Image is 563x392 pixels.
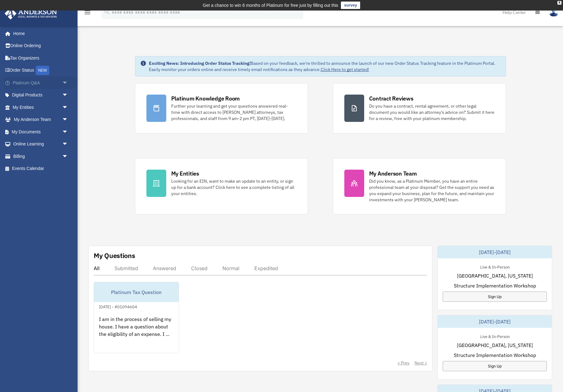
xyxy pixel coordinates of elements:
[4,163,78,175] a: Events Calendar
[149,60,501,73] div: Based on your feedback, we're thrilled to announce the launch of our new Order Status Tracking fe...
[4,150,78,163] a: Billingarrow_drop_down
[62,126,74,138] span: arrow_drop_down
[254,265,278,271] div: Expedited
[321,67,369,72] a: Click Here to get started!
[4,126,78,138] a: My Documentsarrow_drop_down
[369,178,494,203] div: Did you know, as a Platinum Member, you have an entire professional team at your disposal? Get th...
[4,114,78,126] a: My Anderson Teamarrow_drop_down
[36,66,49,75] div: NEW
[171,95,240,102] div: Platinum Knowledge Room
[94,282,179,353] a: Platinum Tax Question[DATE] - #01094604I am in the process of selling my house. I have a question...
[114,265,138,271] div: Submitted
[4,27,74,40] a: Home
[443,292,547,302] a: Sign Up
[438,315,552,328] div: [DATE]-[DATE]
[4,138,78,150] a: Online Learningarrow_drop_down
[171,170,199,177] div: My Entities
[557,1,561,5] div: close
[4,52,78,64] a: Tax Organizers
[457,341,533,349] span: [GEOGRAPHIC_DATA], [US_STATE]
[153,265,176,271] div: Answered
[369,170,417,177] div: My Anderson Team
[62,114,74,126] span: arrow_drop_down
[203,2,338,9] div: Get a chance to win 6 months of Platinum for free just by filling out this
[341,2,360,9] a: survey
[454,282,536,289] span: Structure Implementation Workshop
[94,282,179,302] div: Platinum Tax Question
[475,263,515,270] div: Live & In-Person
[171,103,297,122] div: Further your learning and get your questions answered real-time with direct access to [PERSON_NAM...
[62,101,74,114] span: arrow_drop_down
[4,101,78,114] a: My Entitiesarrow_drop_down
[369,95,413,102] div: Contract Reviews
[135,158,308,214] a: My Entities Looking for an EIN, want to make an update to an entity, or sign up for a bank accoun...
[443,361,547,371] a: Sign Up
[94,303,142,310] div: [DATE] - #01094604
[104,8,110,15] i: search
[4,77,78,89] a: Platinum Q&Aarrow_drop_down
[222,265,239,271] div: Normal
[454,351,536,359] span: Structure Implementation Workshop
[191,265,208,271] div: Closed
[94,265,100,271] div: All
[62,138,74,151] span: arrow_drop_down
[333,83,506,133] a: Contract Reviews Do you have a contract, rental agreement, or other legal document you would like...
[62,89,74,102] span: arrow_drop_down
[84,11,91,16] a: menu
[135,83,308,133] a: Platinum Knowledge Room Further your learning and get your questions answered real-time with dire...
[549,8,558,17] img: User Pic
[457,272,533,279] span: [GEOGRAPHIC_DATA], [US_STATE]
[94,310,179,359] div: I am in the process of selling my house. I have a question about the eligibility of an expense. I...
[333,158,506,214] a: My Anderson Team Did you know, as a Platinum Member, you have an entire professional team at your...
[94,251,135,260] div: My Questions
[369,103,494,122] div: Do you have a contract, rental agreement, or other legal document you would like an attorney's ad...
[3,7,59,20] img: Anderson Advisors Platinum Portal
[84,9,91,16] i: menu
[4,64,78,77] a: Order StatusNEW
[62,150,74,163] span: arrow_drop_down
[4,89,78,101] a: Digital Productsarrow_drop_down
[149,60,251,66] strong: Exciting News: Introducing Order Status Tracking!
[62,77,74,89] span: arrow_drop_down
[171,178,297,197] div: Looking for an EIN, want to make an update to an entity, or sign up for a bank account? Click her...
[475,333,515,339] div: Live & In-Person
[4,40,78,52] a: Online Ordering
[438,246,552,258] div: [DATE]-[DATE]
